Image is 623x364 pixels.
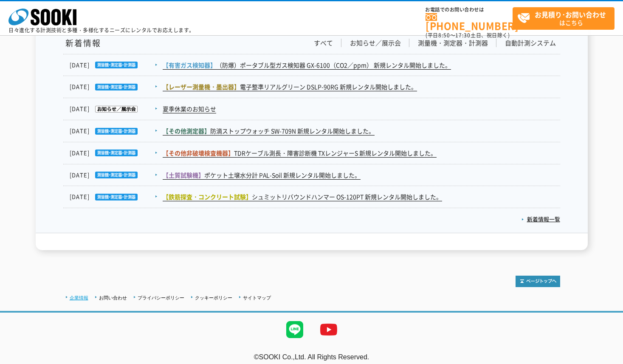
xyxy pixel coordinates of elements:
span: 17:30 [455,31,471,39]
a: すべて [314,39,333,48]
a: 【その他測定器】防滴ストップウォッチ SW-709N 新規レンタル開始しました。 [163,127,375,135]
strong: お見積り･お問い合わせ [535,9,606,20]
span: 【その他非破壊検査機器】 [163,149,234,157]
img: 測量機・測定器・計測器 [90,84,138,90]
span: はこちら [517,8,614,29]
a: 【土質試験機】ポケット土壌水分計 PAL-Soil 新規レンタル開始しました。 [163,171,361,180]
img: 測量機・測定器・計測器 [90,172,138,178]
a: 【鉄筋探査・コンクリート試験】シュミットリバウンドハンマー OS-120PT 新規レンタル開始しました。 [163,192,442,201]
a: 【その他非破壊検査機器】TDRケーブル測長・障害診断機 TXレンジャーS 新規レンタル開始しました。 [163,149,437,158]
a: プライバシーポリシー [138,295,184,300]
a: 測量機・測定器・計測器 [418,39,488,48]
a: クッキーポリシー [195,295,232,300]
a: 【有害ガス検知器】（防爆）ポータブル型ガス検知器 GX-6100（CO2／ppm） 新規レンタル開始しました。 [163,61,451,70]
h1: 新着情報 [63,39,101,48]
span: 【鉄筋探査・コンクリート試験】 [163,192,252,201]
a: お知らせ／展示会 [350,39,401,48]
span: 【有害ガス検知器】 [163,61,216,69]
a: 夏季休業のお知らせ [163,104,216,113]
a: 【レーザー測量機・墨出器】電子整準リアルグリーン DSLP-90RG 新規レンタル開始しました。 [163,82,417,91]
img: 測量機・測定器・計測器 [90,128,138,135]
a: サイトマップ [243,295,271,300]
span: (平日 ～ 土日、祝日除く) [426,31,510,39]
a: 企業情報 [70,295,88,300]
span: 【レーザー測量機・墨出器】 [163,82,240,91]
img: LINE [278,313,312,347]
dt: [DATE] [70,171,162,180]
span: 【土質試験機】 [163,171,204,179]
img: お知らせ／展示会 [90,106,138,113]
dt: [DATE] [70,104,162,113]
span: 8:50 [438,31,450,39]
img: 測量機・測定器・計測器 [90,194,138,200]
a: 新着情報一覧 [522,215,560,223]
span: 【その他測定器】 [163,127,210,135]
img: 測量機・測定器・計測器 [90,150,138,156]
dt: [DATE] [70,127,162,135]
img: トップページへ [516,276,560,287]
a: 自動計測システム [505,39,556,48]
dt: [DATE] [70,82,162,91]
a: お問い合わせ [99,295,127,300]
a: [PHONE_NUMBER] [426,13,513,31]
span: お電話でのお問い合わせは [426,7,513,12]
img: YouTube [312,313,346,347]
dt: [DATE] [70,192,162,201]
a: お見積り･お問い合わせはこちら [513,7,615,30]
img: 測量機・測定器・計測器 [90,62,138,68]
dt: [DATE] [70,149,162,158]
dt: [DATE] [70,61,162,70]
p: 日々進化する計測技術と多種・多様化するニーズにレンタルでお応えします。 [8,28,195,33]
